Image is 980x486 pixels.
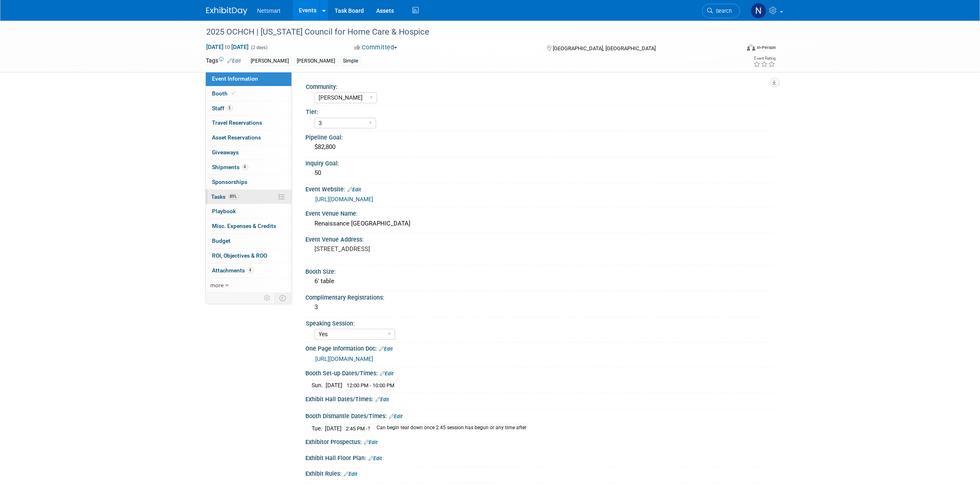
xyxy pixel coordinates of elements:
span: 4 [242,164,248,170]
div: Booth Size: [306,265,774,276]
a: Edit [344,471,358,477]
div: Event Venue Address: [306,233,774,244]
div: Event Format [691,43,776,55]
span: (2 days) [251,45,268,50]
td: Personalize Event Tab Strip [261,293,275,303]
span: Search [713,8,732,14]
span: Booth [212,90,237,97]
span: Tasks [212,193,239,200]
img: ExhibitDay [206,7,247,15]
span: to [224,44,232,50]
span: [DATE] [DATE] [206,43,249,51]
div: Speaking Session: [306,317,770,328]
td: Tue. [312,424,325,433]
td: Sun. [312,381,326,390]
span: ROI, Objectives & ROO [212,252,268,259]
a: Edit [348,187,361,193]
span: Playbook [212,208,236,214]
div: Exhibitor Prospectus: [306,436,774,446]
div: Booth Set-up Dates/Times: [306,367,774,378]
div: Inquiry Goal: [306,157,774,167]
div: 3 [312,301,768,314]
span: Budget [212,237,231,244]
span: 2:45 PM - [346,426,370,432]
td: Can begin tear down once 2:45 session has begun or any time after [372,424,527,433]
a: Edit [389,414,403,419]
a: Attachments4 [206,263,291,278]
a: Edit [369,456,382,461]
div: Event Website: [306,183,774,194]
span: 4 [247,267,254,273]
a: Search [702,4,740,18]
a: Asset Reservations [206,130,291,145]
a: Misc. Expenses & Credits [206,219,291,233]
span: Event Information [212,75,258,82]
div: Exhibit Hall Dates/Times: [306,393,774,404]
a: more [206,278,291,293]
td: [DATE] [325,424,342,433]
span: Shipments [212,164,248,170]
a: Travel Reservations [206,116,291,130]
div: [PERSON_NAME] [295,57,338,65]
a: Edit [379,346,393,352]
button: Committed [351,43,400,52]
div: Tier: [306,106,770,116]
div: [PERSON_NAME] [249,57,292,65]
span: 5 [227,105,233,111]
a: Playbook [206,204,291,219]
img: Nina Finn [751,3,766,19]
pre: [STREET_ADDRESS] [315,245,492,253]
a: [URL][DOMAIN_NAME] [316,196,374,202]
div: Event Rating [753,56,775,60]
a: Giveaways [206,145,291,160]
span: Misc. Expenses & Credits [212,223,277,229]
div: Simple [341,57,361,65]
span: Travel Reservations [212,119,263,126]
div: Renaissance [GEOGRAPHIC_DATA] [312,217,768,230]
span: 12:00 PM - 10:00 PM [347,382,395,388]
i: Booth reservation complete [232,91,236,95]
span: ? [368,426,370,432]
a: Edit [376,397,389,402]
a: Event Information [206,72,291,86]
td: Toggle Event Tabs [275,293,291,303]
a: Staff5 [206,101,291,116]
div: Booth Dismantle Dates/Times: [306,410,774,421]
img: Format-Inperson.png [747,44,755,51]
span: Asset Reservations [212,134,261,141]
div: 2025 OCHCH | [US_STATE] Council for Home Care & Hospice [204,25,728,40]
span: Sponsorships [212,179,248,185]
div: Community: [306,81,770,91]
div: Exhibit Hall Floor Plan: [306,452,774,463]
div: In-Person [757,44,776,51]
span: Attachments [212,267,254,274]
span: Giveaways [212,149,239,156]
div: One Page Information Doc: [306,342,774,353]
span: Netsmart [257,7,281,14]
span: more [211,282,224,288]
a: Shipments4 [206,160,291,174]
a: Edit [364,439,378,445]
a: Booth [206,86,291,101]
a: Edit [380,371,394,377]
td: Tags [206,56,241,66]
a: Budget [206,234,291,248]
span: 89% [228,193,239,200]
td: [DATE] [326,381,343,390]
a: Tasks89% [206,190,291,204]
div: 50 [312,167,768,179]
div: 6' table [312,275,768,288]
span: Staff [212,105,233,112]
div: Complimentary Registrations: [306,291,774,302]
a: Edit [228,58,241,64]
a: ROI, Objectives & ROO [206,249,291,263]
span: [GEOGRAPHIC_DATA], [GEOGRAPHIC_DATA] [553,45,656,51]
a: Sponsorships [206,175,291,189]
div: Event Venue Name: [306,207,774,218]
a: [URL][DOMAIN_NAME] [316,356,374,362]
div: Exhibit Rules: [306,467,774,478]
div: Pipeline Goal: [306,131,774,142]
div: $82,800 [312,141,768,153]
